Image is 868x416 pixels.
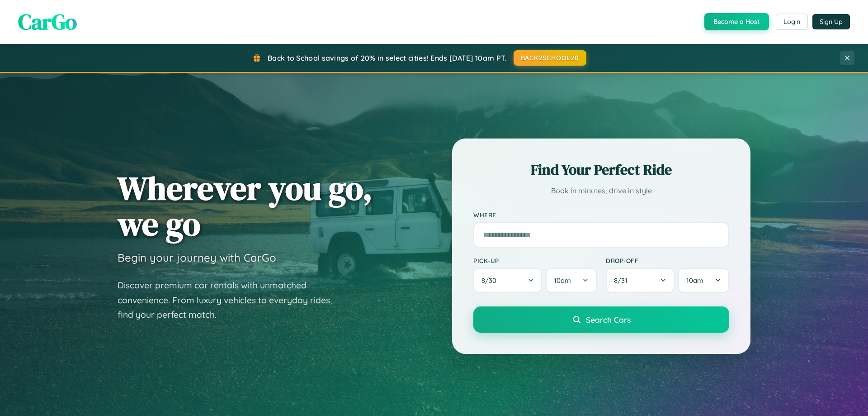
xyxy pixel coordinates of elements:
button: 8/30 [473,268,542,293]
span: Search Cars [586,315,631,325]
button: Search Cars [473,306,729,333]
label: Drop-off [606,257,729,264]
p: Book in minutes, drive in style [473,184,729,197]
button: 8/31 [606,268,675,293]
span: 8 / 31 [614,276,632,285]
h3: Begin your journey with CarGo [118,251,276,264]
h2: Find Your Perfect Ride [473,160,729,180]
h1: Wherever you go, we go [118,170,373,242]
button: Sign Up [812,14,850,29]
label: Pick-up [473,257,597,264]
span: 8 / 30 [481,276,501,285]
button: BACK2SCHOOL20 [514,50,586,66]
button: Become a Host [704,13,769,30]
button: 10am [678,268,729,293]
span: 10am [554,276,571,285]
label: Where [473,211,729,219]
span: CarGo [18,7,77,37]
p: Discover premium car rentals with unmatched convenience. From luxury vehicles to everyday rides, ... [118,278,344,322]
button: 10am [546,268,597,293]
button: Login [776,14,808,30]
span: 10am [686,276,703,285]
span: Back to School savings of 20% in select cities! Ends [DATE] 10am PT. [268,53,506,62]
